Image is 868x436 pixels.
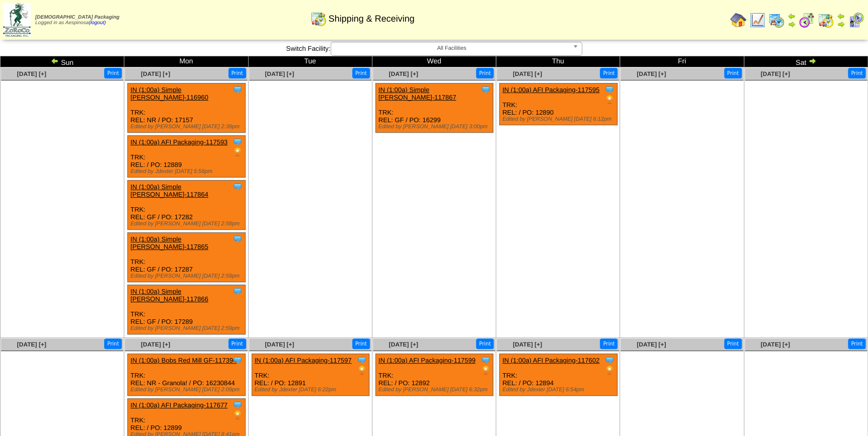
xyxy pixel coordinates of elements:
[128,285,246,334] div: TRK: REL: GF / PO: 17289
[372,56,496,67] td: Wed
[837,20,845,28] img: arrowright.gif
[760,70,790,77] a: [DATE] [+]
[604,365,614,375] img: PO
[130,86,208,101] a: IN (1:00a) Simple [PERSON_NAME]-116960
[787,20,796,28] img: arrowright.gif
[252,354,369,396] div: TRK: REL: / PO: 12891
[124,56,248,67] td: Mon
[637,341,666,348] a: [DATE] [+]
[130,183,208,198] a: IN (1:00a) Simple [PERSON_NAME]-117864
[744,56,867,67] td: Sat
[637,70,666,77] a: [DATE] [+]
[375,354,493,396] div: TRK: REL: / PO: 12892
[104,68,122,78] button: Print
[799,12,815,28] img: calendarblend.gif
[130,288,208,303] a: IN (1:00a) Simple [PERSON_NAME]-117866
[128,136,246,178] div: TRK: REL: / PO: 12889
[357,365,367,375] img: PO
[128,83,246,133] div: TRK: REL: NR / PO: 17157
[89,20,106,26] a: (logout)
[730,12,746,28] img: home.gif
[329,14,415,24] span: Shipping & Receiving
[232,234,243,244] img: Tooltip
[17,70,46,77] span: [DATE] [+]
[248,56,372,67] td: Tue
[130,273,245,279] div: Edited by [PERSON_NAME] [DATE] 2:59pm
[352,338,370,349] button: Print
[141,341,170,348] a: [DATE] [+]
[760,341,790,348] a: [DATE] [+]
[228,338,246,349] button: Print
[502,116,617,122] div: Edited by [PERSON_NAME] [DATE] 6:12pm
[255,387,369,393] div: Edited by Jdexter [DATE] 6:22pm
[232,137,243,147] img: Tooltip
[130,221,245,227] div: Edited by [PERSON_NAME] [DATE] 2:58pm
[130,138,227,146] a: IN (1:00a) AFI Packaging-117593
[476,68,494,78] button: Print
[128,181,246,230] div: TRK: REL: GF / PO: 17282
[724,338,742,349] button: Print
[232,147,243,157] img: PO
[389,341,418,348] a: [DATE] [+]
[104,338,122,349] button: Print
[481,365,491,375] img: PO
[310,11,327,27] img: calendarinout.gif
[808,57,816,65] img: arrowright.gif
[130,357,236,364] a: IN (1:00a) Bobs Red Mill GF-117394
[848,12,864,28] img: calendarcustomer.gif
[481,84,491,95] img: Tooltip
[378,86,456,101] a: IN (1:00a) Simple [PERSON_NAME]-117867
[130,235,208,250] a: IN (1:00a) Simple [PERSON_NAME]-117865
[352,68,370,78] button: Print
[130,325,245,331] div: Edited by [PERSON_NAME] [DATE] 2:59pm
[357,355,367,365] img: Tooltip
[3,3,31,37] img: zoroco-logo-small.webp
[265,341,294,348] a: [DATE] [+]
[500,354,617,396] div: TRK: REL: / PO: 12894
[500,83,617,125] div: TRK: REL: / PO: 12890
[232,355,243,365] img: Tooltip
[513,70,542,77] span: [DATE] [+]
[768,12,784,28] img: calendarprod.gif
[502,357,599,364] a: IN (1:00a) AFI Packaging-117602
[496,56,620,67] td: Thu
[600,68,617,78] button: Print
[232,286,243,296] img: Tooltip
[724,68,742,78] button: Print
[837,12,845,20] img: arrowleft.gif
[378,357,476,364] a: IN (1:00a) AFI Packaging-117599
[232,84,243,95] img: Tooltip
[513,341,542,348] a: [DATE] [+]
[335,42,569,54] span: All Facilities
[128,233,246,282] div: TRK: REL: GF / PO: 17287
[604,355,614,365] img: Tooltip
[749,12,765,28] img: line_graph.gif
[17,341,46,348] a: [DATE] [+]
[502,387,617,393] div: Edited by Jdexter [DATE] 6:54pm
[35,15,119,20] span: [DEMOGRAPHIC_DATA] Packaging
[848,338,865,349] button: Print
[232,400,243,410] img: Tooltip
[604,84,614,95] img: Tooltip
[375,83,493,133] div: TRK: REL: GF / PO: 16299
[130,124,245,130] div: Edited by [PERSON_NAME] [DATE] 2:39pm
[141,70,170,77] a: [DATE] [+]
[378,387,493,393] div: Edited by [PERSON_NAME] [DATE] 6:32pm
[481,355,491,365] img: Tooltip
[232,182,243,192] img: Tooltip
[848,68,865,78] button: Print
[128,354,246,396] div: TRK: REL: NR - Granola! / PO: 16230844
[265,70,294,77] a: [DATE] [+]
[389,70,418,77] a: [DATE] [+]
[51,57,59,65] img: arrowleft.gif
